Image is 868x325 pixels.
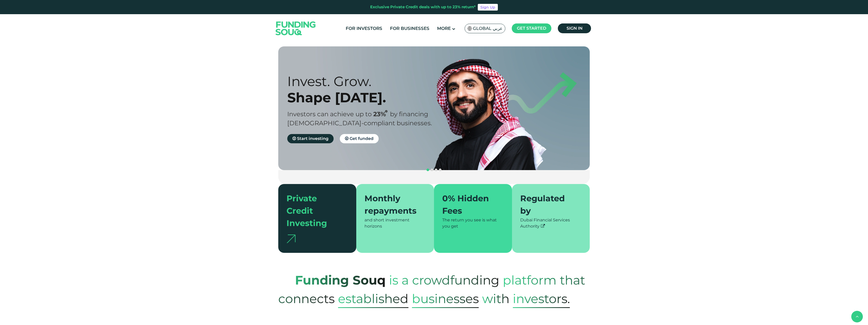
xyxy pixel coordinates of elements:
[520,217,582,229] div: Dubai Financial Services Authority
[426,168,430,172] button: navigation
[340,134,379,143] a: Get funded
[389,268,499,293] span: is a crowdfunding
[364,217,426,229] div: and short investment horizons
[287,89,443,106] div: Shape [DATE].
[271,15,321,41] img: Logo
[364,192,420,217] div: Monthly repayments
[287,73,443,89] div: Invest. Grow.
[467,26,472,31] img: SA Flag
[287,192,342,229] div: Private Credit Investing
[513,289,570,308] span: Investors.
[385,110,387,113] i: 23% IRR (expected) ~ 15% Net yield (expected)
[438,168,442,172] button: navigation
[473,26,502,31] span: Global عربي
[442,192,498,217] div: 0% Hidden Fees
[434,168,438,172] button: navigation
[344,24,384,33] a: For Investors
[558,23,591,33] a: Sign in
[287,235,296,243] img: arrow
[517,26,546,31] span: Get started
[389,24,431,33] a: For Businesses
[350,136,374,141] span: Get funded
[278,268,585,311] span: platform that connects
[520,192,576,217] div: Regulated by
[412,289,479,308] span: Businesses
[478,4,498,11] a: Sign Up
[851,311,863,322] button: back
[295,273,386,288] strong: Funding Souq
[442,217,504,229] div: The return you see is what you get
[373,110,390,118] span: 23%
[437,26,451,31] span: More
[482,286,509,311] span: with
[287,134,334,143] a: Start investing
[287,110,372,118] span: Investors can achieve up to
[297,136,328,141] span: Start investing
[430,168,434,172] button: navigation
[567,26,583,31] span: Sign in
[338,289,409,308] span: established
[370,4,476,10] div: Exclusive Private Credit deals with up to 23% return*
